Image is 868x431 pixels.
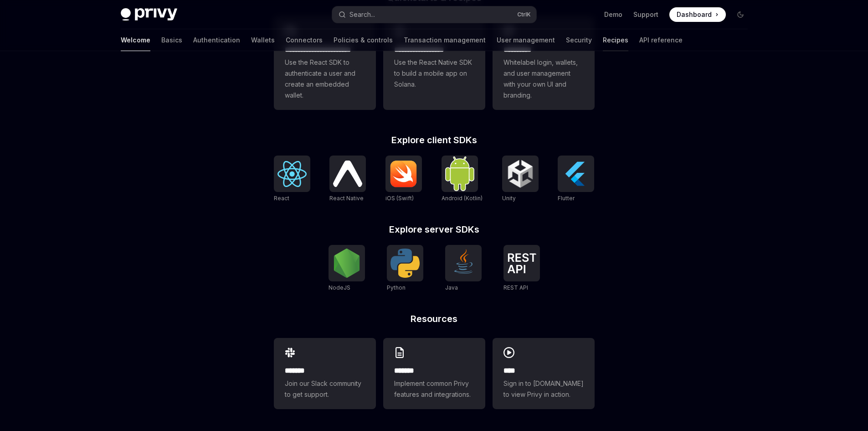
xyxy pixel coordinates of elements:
img: React [277,161,307,187]
img: Android (Kotlin) [445,156,474,191]
span: Python [387,284,406,291]
span: Flutter [558,195,575,202]
div: Search... [349,9,375,20]
a: Connectors [286,29,323,51]
a: Demo [604,10,622,19]
a: Wallets [251,29,275,51]
a: FlutterFlutter [558,156,594,203]
img: REST API [507,253,536,273]
img: Python [390,249,420,278]
span: iOS (Swift) [385,195,414,202]
a: UnityUnity [502,156,539,203]
span: Dashboard [677,10,712,19]
a: **** *****Whitelabel login, wallets, and user management with your own UI and branding. [493,17,595,110]
img: NodeJS [332,249,361,278]
a: Security [566,29,592,51]
img: Unity [506,159,535,188]
a: iOS (Swift)iOS (Swift) [385,156,422,203]
img: Flutter [561,159,591,188]
a: Authentication [193,29,240,51]
a: Dashboard [669,7,726,22]
img: dark logo [121,8,177,21]
span: Join our Slack community to get support. [285,378,365,400]
a: Policies & controls [334,29,393,51]
span: Implement common Privy features and integrations. [394,378,474,400]
span: Unity [502,195,516,202]
a: Recipes [603,29,628,51]
a: **** **Implement common Privy features and integrations. [383,338,485,409]
a: PythonPython [387,245,423,292]
a: API reference [639,29,683,51]
img: Java [449,249,478,278]
h2: Explore server SDKs [274,225,595,234]
a: **** **Join our Slack community to get support. [274,338,376,409]
button: Open search [332,6,536,23]
a: Basics [161,29,182,51]
a: NodeJSNodeJS [329,245,365,292]
a: React NativeReact Native [329,156,366,203]
a: Transaction management [404,29,486,51]
button: Toggle dark mode [733,7,748,22]
span: Android (Kotlin) [442,195,483,202]
span: Ctrl K [517,11,531,18]
a: **** **** **** ***Use the React Native SDK to build a mobile app on Solana. [383,17,485,110]
span: NodeJS [329,284,350,291]
a: Android (Kotlin)Android (Kotlin) [442,156,483,203]
img: React Native [333,161,362,187]
a: Support [633,10,658,19]
a: ReactReact [274,156,310,203]
span: Use the React SDK to authenticate a user and create an embedded wallet. [285,57,365,101]
a: REST APIREST API [503,245,540,292]
span: Java [445,284,458,291]
span: Use the React Native SDK to build a mobile app on Solana. [394,57,474,90]
h2: Explore client SDKs [274,135,595,145]
img: iOS (Swift) [389,160,418,187]
a: Welcome [121,29,150,51]
span: REST API [503,284,528,291]
span: Whitelabel login, wallets, and user management with your own UI and branding. [503,57,584,101]
span: React Native [329,195,364,202]
a: ****Sign in to [DOMAIN_NAME] to view Privy in action. [493,338,595,409]
a: User management [497,29,555,51]
span: Sign in to [DOMAIN_NAME] to view Privy in action. [503,378,584,400]
h2: Resources [274,314,595,323]
span: React [274,195,289,202]
a: JavaJava [445,245,482,292]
